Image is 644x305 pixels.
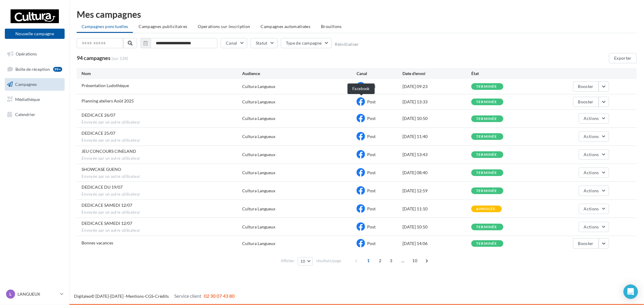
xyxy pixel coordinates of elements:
span: Post [367,170,376,175]
span: 10 [300,259,306,264]
span: Post [367,152,376,157]
button: Actions [579,204,609,214]
div: Audience [242,71,357,77]
span: 3 [386,256,396,266]
div: [DATE] 14:06 [402,241,471,247]
div: [DATE] 11:40 [402,134,471,140]
a: Calendrier [4,108,66,121]
button: 10 [298,257,313,266]
span: Brouillons [321,24,342,29]
span: Campagnes publicitaires [139,24,187,29]
span: Présentation Ludothèque [82,83,129,88]
div: [DATE] 13:43 [402,152,471,158]
span: DEDICACE SAMEDI 12/07 [82,203,132,208]
div: Date d'envoi [402,71,471,77]
span: DEDICACE DU 19/07 [82,184,123,190]
span: Post [367,188,376,193]
div: annulée [476,207,495,211]
div: Cultura Langueux [242,241,275,247]
div: Canal [357,71,402,77]
div: Nom [82,71,242,77]
span: Actions [584,206,599,211]
span: Planning ateliers Août 2025 [82,98,134,103]
div: terminée [476,171,497,175]
button: Nouvelle campagne [5,29,65,39]
button: Type de campagne [281,38,332,48]
div: Cultura Langueux [242,99,275,105]
a: Mentions [126,294,144,299]
span: DEDICACE 25/07 [82,130,115,136]
div: terminée [476,225,497,229]
span: L [10,291,12,297]
a: Campagnes [4,78,66,91]
span: Afficher [281,258,294,264]
span: Envoyée par un autre utilisateur [82,210,242,215]
div: Cultura Langueux [242,224,275,230]
div: [DATE] 12:59 [402,188,471,194]
div: terminée [476,135,497,139]
div: État [471,71,540,77]
button: Actions [579,168,609,178]
button: Exporter [609,53,637,63]
button: Actions [579,222,609,232]
span: 10 [410,256,420,266]
button: Booster [573,97,599,107]
button: Booster [573,238,599,249]
span: DEDICACE SAMEDI 12/07 [82,221,132,226]
span: JEU CONCOURS CINELAND [82,149,136,154]
button: Statut [251,38,277,48]
span: (sur 134) [111,55,128,61]
button: Actions [579,186,609,196]
div: [DATE] 13:33 [402,99,471,105]
span: Calendrier [15,112,35,117]
button: Réinitialiser [335,42,359,47]
div: terminée [476,117,497,121]
div: Open Intercom Messenger [623,285,638,299]
span: Actions [584,188,599,193]
span: Opérations [16,51,37,56]
span: Envoyée par un autre utilisateur [82,192,242,197]
span: Operations sur inscription [198,24,250,29]
span: Post [367,241,376,246]
span: 1 [364,256,373,266]
button: Actions [579,113,609,124]
div: 99+ [53,67,62,72]
span: © [DATE]-[DATE] - - - [74,294,235,299]
span: Actions [584,170,599,175]
div: Facebook [348,83,375,94]
div: terminée [476,85,497,89]
div: [DATE] 10:50 [402,224,471,230]
div: Cultura Langueux [242,134,275,140]
div: Cultura Langueux [242,170,275,176]
span: Actions [584,116,599,121]
span: Envoyée par un autre utilisateur [82,156,242,161]
span: Actions [584,134,599,139]
span: Envoyée par un autre utilisateur [82,174,242,179]
span: 2 [375,256,385,266]
a: Médiathèque [4,93,66,106]
a: Boîte de réception99+ [4,63,66,76]
div: terminée [476,189,497,193]
button: Actions [579,131,609,142]
a: Digitaleo [74,294,91,299]
span: Post [367,224,376,229]
span: Campagnes [15,82,37,87]
span: Boîte de réception [15,66,50,71]
button: Booster [573,81,599,92]
span: 02 30 07 43 80 [204,293,235,299]
span: Post [367,116,376,121]
span: Service client [174,293,201,299]
div: Cultura Langueux [242,188,275,194]
a: L LANGUEUX [5,288,65,300]
span: Envoyée par un autre utilisateur [82,120,242,125]
div: Mes campagnes [77,10,637,19]
a: Crédits [155,294,169,299]
span: Envoyée par un autre utilisateur [82,138,242,143]
span: ... [398,256,408,266]
div: terminée [476,153,497,157]
span: Bonnes vacances [82,240,113,245]
span: Post [367,99,376,104]
span: Campagnes automatisées [261,24,311,29]
span: résultats/page [316,258,341,264]
div: Cultura Langueux [242,206,275,212]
